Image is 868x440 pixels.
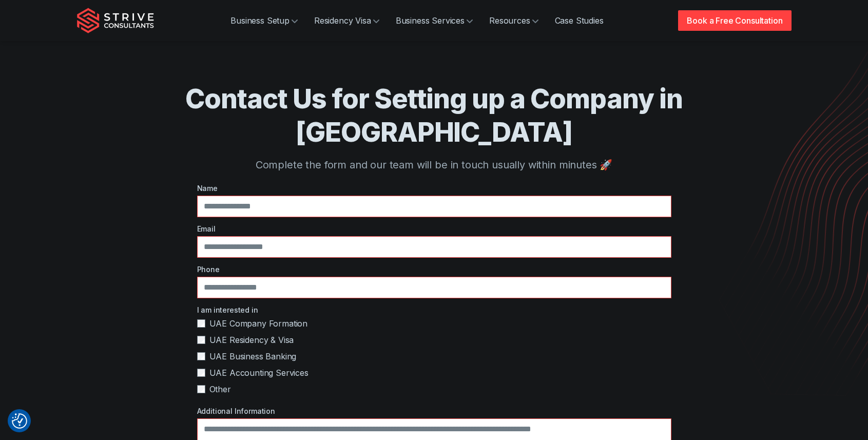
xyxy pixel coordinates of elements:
[306,10,388,31] a: Residency Visa
[197,223,671,234] label: Email
[197,336,205,344] input: UAE Residency & Visa
[678,10,791,31] a: Book a Free Consultation
[197,385,205,393] input: Other
[209,367,308,379] span: UAE Accounting Services
[209,350,297,362] span: UAE Business Banking
[197,319,205,328] input: UAE Company Formation
[12,413,27,429] button: Consent Preferences
[118,82,750,149] h1: Contact Us for Setting up a Company in [GEOGRAPHIC_DATA]
[209,383,231,395] span: Other
[209,334,294,346] span: UAE Residency & Visa
[197,369,205,377] input: UAE Accounting Services
[481,10,547,31] a: Resources
[77,8,154,33] img: Strive Consultants
[197,183,671,194] label: Name
[209,317,308,330] span: UAE Company Formation
[197,264,671,275] label: Phone
[547,10,612,31] a: Case Studies
[388,10,481,31] a: Business Services
[12,413,27,429] img: Revisit consent button
[222,10,306,31] a: Business Setup
[118,157,750,173] p: Complete the form and our team will be in touch usually within minutes 🚀
[197,406,671,416] label: Additional Information
[197,304,671,315] label: I am interested in
[197,352,205,360] input: UAE Business Banking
